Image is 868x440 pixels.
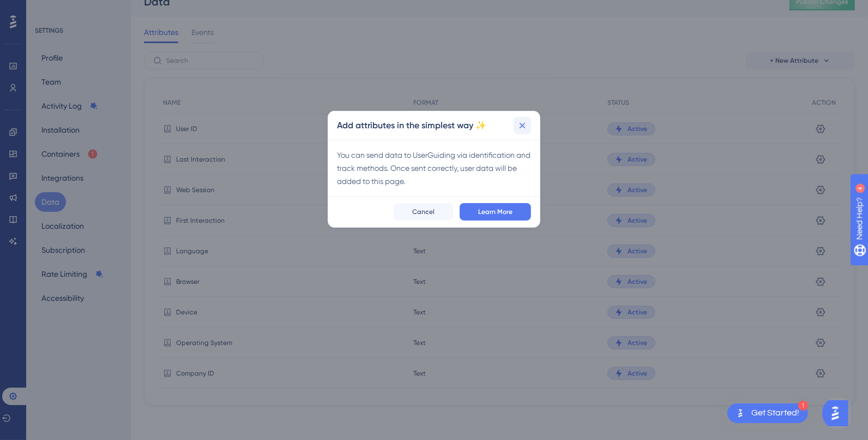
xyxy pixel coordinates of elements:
[751,407,799,419] div: Get Started!
[337,119,486,132] h2: Add attributes in the simplest way ✨
[76,5,79,14] div: 4
[798,401,808,411] div: 1
[822,397,855,430] iframe: UserGuiding AI Assistant Launcher
[727,403,808,423] div: Open Get Started! checklist, remaining modules: 1
[412,207,435,216] span: Cancel
[734,407,747,420] img: launcher-image-alternative-text
[26,3,68,16] span: Need Help?
[337,148,531,188] div: You can send data to UserGuiding via identification and track methods. Once sent correctly, user ...
[478,207,513,216] span: Learn More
